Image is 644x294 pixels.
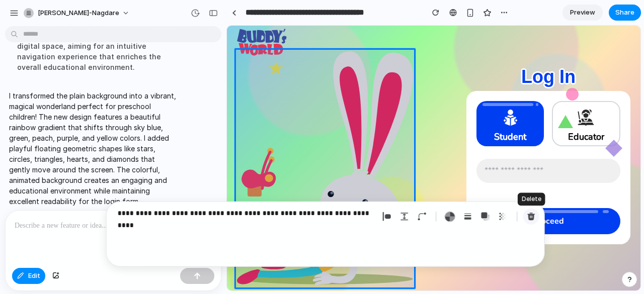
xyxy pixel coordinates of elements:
span: Share [615,8,634,18]
h1: Log In [239,41,404,61]
span: [PERSON_NAME]-nagdare [38,8,119,18]
div: Delete [518,192,545,206]
span: Educator [341,82,377,117]
span: Proceed [306,190,337,201]
button: Share [609,5,641,21]
button: Proceed [250,182,393,209]
span: Student [267,82,299,117]
a: Preview [562,5,603,21]
button: [PERSON_NAME]-nagdare [20,5,135,21]
span: Preview [570,8,595,18]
